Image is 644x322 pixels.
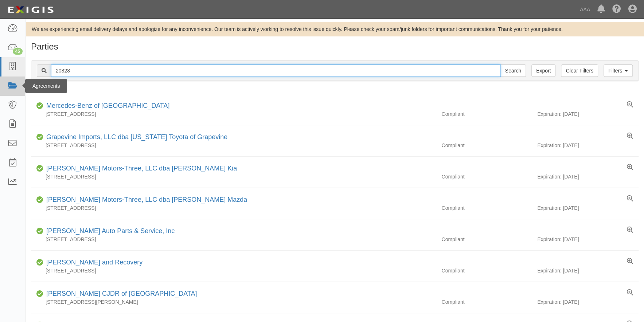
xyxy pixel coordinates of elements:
i: Compliant [36,135,43,140]
a: Export [531,64,555,77]
a: [PERSON_NAME] and Recovery [46,259,143,266]
a: View results summary [627,133,633,140]
div: Keene Towing and Recovery [43,258,143,267]
div: Expiration: [DATE] [537,142,639,149]
div: Joe Myers Motors-Three, LLC dba Joe Myers Mazda [43,195,247,205]
div: Compliant [436,236,537,243]
div: Joe Myers Motors-Three, LLC dba Joe Myers Kia [43,164,237,173]
div: [STREET_ADDRESS] [31,204,436,212]
div: [STREET_ADDRESS] [31,173,436,180]
div: Compliant [436,298,537,306]
a: View results summary [627,195,633,203]
div: Expiration: [DATE] [537,236,639,243]
a: View results summary [627,258,633,265]
div: Compliant [436,204,537,212]
div: Compliant [436,267,537,274]
div: [STREET_ADDRESS] [31,142,436,149]
a: View results summary [627,289,633,297]
i: Compliant [36,260,43,265]
a: View results summary [627,227,633,234]
a: Filters [604,64,633,77]
div: Expiration: [DATE] [537,267,639,274]
div: Compliant [436,110,537,118]
a: View results summary [627,101,633,109]
div: [STREET_ADDRESS][PERSON_NAME] [31,298,436,306]
a: Clear Filters [561,64,598,77]
div: Expiration: [DATE] [537,110,639,118]
a: [PERSON_NAME] Motors-Three, LLC dba [PERSON_NAME] Mazda [46,196,247,203]
i: Compliant [36,166,43,171]
input: Search [51,64,501,77]
div: Grapevine Imports, LLC dba Texas Toyota of Grapevine [43,133,227,142]
a: View results summary [627,164,633,171]
div: Expiration: [DATE] [537,298,639,306]
div: [STREET_ADDRESS] [31,267,436,274]
div: Lou Fusz CJDR of Vincennes [43,289,197,299]
a: [PERSON_NAME] Auto Parts & Service, Inc [46,227,175,235]
div: We are experiencing email delivery delays and apologize for any inconvenience. Our team is active... [26,25,644,33]
i: Compliant [36,291,43,297]
div: Expiration: [DATE] [537,204,639,212]
input: Search [500,64,526,77]
a: AAA [576,2,594,17]
div: Expiration: [DATE] [537,173,639,180]
div: 45 [13,48,23,55]
i: Compliant [36,103,43,109]
a: [PERSON_NAME] CJDR of [GEOGRAPHIC_DATA] [46,290,197,297]
i: Compliant [36,229,43,234]
div: Compliant [436,173,537,180]
div: Perry's Auto Parts & Service, Inc [43,227,175,236]
div: [STREET_ADDRESS] [31,110,436,118]
a: Grapevine Imports, LLC dba [US_STATE] Toyota of Grapevine [46,133,227,141]
div: [STREET_ADDRESS] [31,236,436,243]
div: Agreements [25,79,67,93]
div: Mercedes-Benz of Ontario [43,101,169,111]
a: Mercedes-Benz of [GEOGRAPHIC_DATA] [46,102,169,109]
i: Help Center - Complianz [612,5,621,14]
h1: Parties [31,42,639,51]
i: Compliant [36,197,43,203]
img: logo-5460c22ac91f19d4615b14bd174203de0afe785f0fc80cf4dbbc73dc1793850b.png [5,3,56,16]
div: Compliant [436,142,537,149]
a: [PERSON_NAME] Motors-Three, LLC dba [PERSON_NAME] Kia [46,165,237,172]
